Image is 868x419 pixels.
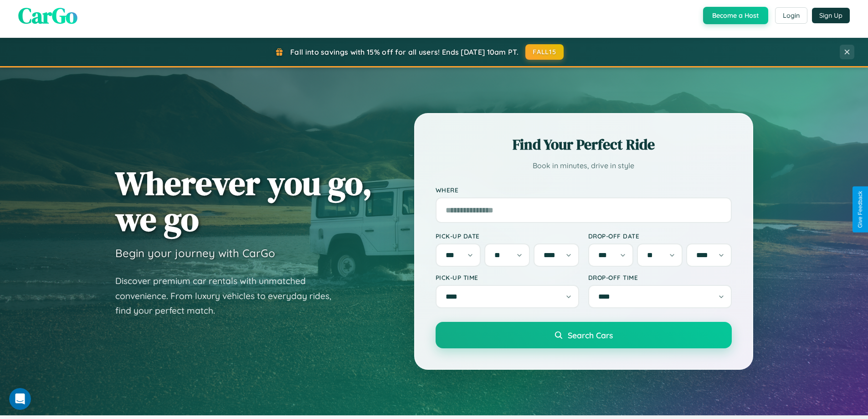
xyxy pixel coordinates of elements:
div: Give Feedback [857,191,863,228]
button: Become a Host [703,7,768,24]
iframe: Intercom live chat [9,388,31,410]
button: FALL15 [525,44,564,60]
label: Drop-off Date [588,232,732,240]
p: Discover premium car rentals with unmatched convenience. From luxury vehicles to everyday rides, ... [115,274,343,318]
h1: Wherever you go, we go [115,165,372,237]
button: Search Cars [436,322,732,348]
label: Pick-up Date [436,232,579,240]
span: Fall into savings with 15% off for all users! Ends [DATE] 10am PT. [290,47,519,57]
button: Login [775,7,807,24]
h2: Find Your Perfect Ride [436,134,732,155]
span: Search Cars [568,330,613,340]
label: Pick-up Time [436,274,579,281]
span: CarGo [18,0,77,31]
label: Drop-off Time [588,274,732,281]
h3: Begin your journey with CarGo [115,246,275,260]
button: Sign Up [812,8,850,23]
p: Book in minutes, drive in style [436,159,732,172]
label: Where [436,186,732,194]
